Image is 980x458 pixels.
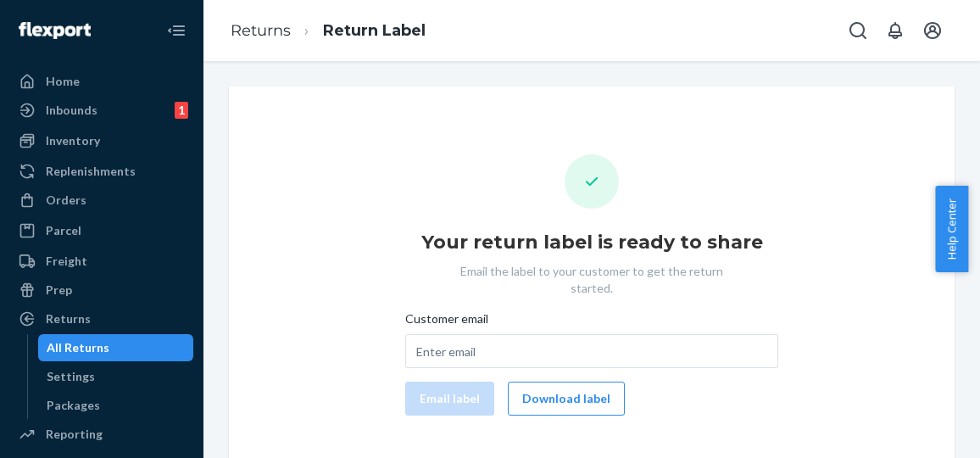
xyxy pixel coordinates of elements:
a: All Returns [38,334,194,361]
h1: Your return label is ready to share [421,229,763,256]
img: Flexport logo [19,22,91,39]
a: Settings [38,363,194,390]
a: Returns [10,305,193,332]
span: Customer email [405,310,488,334]
a: Packages [38,392,194,419]
button: Open Search Box [841,14,875,47]
a: Parcel [10,217,193,244]
a: Orders [10,187,193,214]
a: Prep [10,276,193,304]
a: Freight [10,248,193,275]
a: Return Label [323,21,426,40]
div: Returns [46,310,91,327]
button: Download label [508,382,625,416]
div: Orders [46,192,86,209]
ol: breadcrumbs [217,6,439,56]
a: Replenishments [10,158,193,185]
button: Close Navigation [159,14,193,47]
p: Email the label to your customer to get the return started. [443,263,740,297]
a: Home [10,68,193,95]
div: Freight [46,253,87,270]
div: Packages [47,397,100,414]
div: 1 [175,102,188,119]
a: Returns [231,21,291,40]
div: Reporting [46,426,103,443]
div: Prep [46,282,72,299]
div: All Returns [47,339,109,356]
div: Settings [47,368,95,385]
a: Inventory [10,127,193,154]
div: Inbounds [46,102,97,119]
div: Parcel [46,222,81,239]
a: Inbounds1 [10,97,193,124]
a: Reporting [10,421,193,448]
input: Customer email [405,334,778,368]
div: Inventory [46,132,100,149]
button: Open notifications [878,14,912,47]
div: Home [46,73,80,90]
button: Email label [405,382,494,416]
button: Open account menu [916,14,949,47]
div: Replenishments [46,163,136,180]
button: Help Center [935,186,968,272]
